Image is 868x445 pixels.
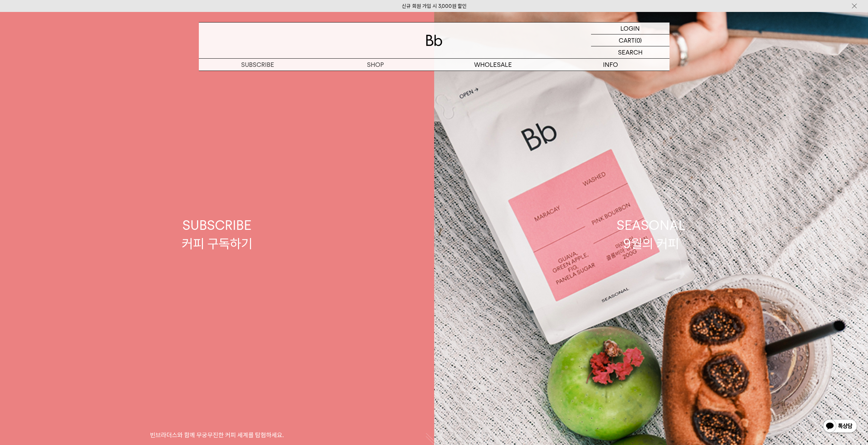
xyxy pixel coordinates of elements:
[620,23,640,34] p: LOGIN
[822,418,858,435] img: 카카오톡 채널 1:1 채팅 버튼
[317,59,434,71] a: SHOP
[617,216,686,252] div: SEASONAL 9월의 커피
[619,34,635,46] p: CART
[426,35,442,46] img: 로고
[199,59,317,71] a: SUBSCRIBE
[552,59,670,71] p: INFO
[434,59,552,71] p: WHOLESALE
[402,3,467,9] a: 신규 회원 가입 시 3,000원 할인
[618,46,643,58] p: SEARCH
[591,34,670,46] a: CART (0)
[635,34,642,46] p: (0)
[182,216,252,252] div: SUBSCRIBE 커피 구독하기
[591,23,670,34] a: LOGIN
